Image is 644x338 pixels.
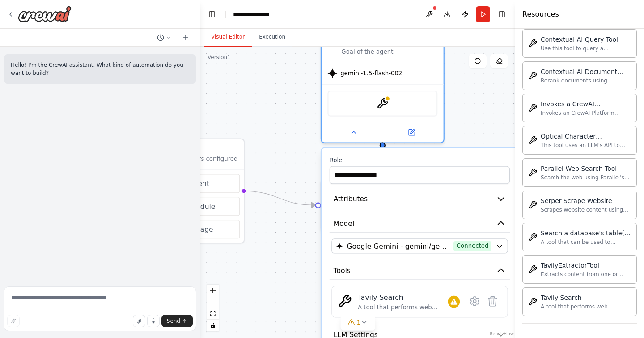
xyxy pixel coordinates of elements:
div: Use this tool to query a Contextual AI RAG agent with access to your documents [541,45,631,52]
div: Contextual AI Document Reranker [541,67,631,76]
button: Start a new chat [178,32,193,43]
div: React Flow controls [207,285,219,331]
button: Improve this prompt [7,315,20,327]
button: Open in side panel [384,126,440,139]
button: Google Gemini - gemini/gemini-1.5-flash-002 (Google - Gemini)Connected [331,238,508,253]
nav: breadcrumb [233,10,279,19]
button: zoom in [207,285,219,296]
button: Switch to previous chat [153,32,175,43]
div: Optical Character Recognition Tool [541,132,631,141]
button: Model [330,214,510,233]
span: Manage [186,224,213,234]
div: Goal of the agent [341,48,437,56]
img: Contextualaiquerytool [528,39,537,48]
button: Attributes [330,190,510,208]
span: Google Gemini - gemini/gemini-1.5-flash-002 (Google - Gemini) [347,241,450,251]
button: Manage [147,220,240,238]
button: Tools [330,261,510,280]
img: Contextualaireranktool [528,71,537,80]
p: No triggers configured [171,155,237,163]
span: Event [190,178,209,188]
button: Upload files [133,315,145,327]
div: This tool uses an LLM's API to extract text from an image file. [541,142,631,149]
div: TriggersNo triggers configuredEventScheduleManage [142,139,245,244]
div: Invokes a CrewAI Automation [541,100,631,108]
label: Role [330,156,510,164]
div: Parallel Web Search Tool [541,164,631,173]
div: A tool that can be used to semantic search a query from a database. [541,238,631,246]
div: Goal of the agentgemini-1.5-flash-002TavilySearchToolRoleAttributesModelGoogle Gemini - gemini/ge... [321,29,445,143]
img: Tavilysearchtool [528,297,537,306]
button: Schedule [147,197,240,216]
img: TavilySearchTool [338,294,352,308]
div: Rerank documents using Contextual AI's instruction-following reranker [541,77,631,84]
img: TavilySearchTool [377,98,389,110]
g: Edge from triggers to 35bf431b-e896-4344-98c3-88a182d28c41 [243,186,315,210]
span: Connected [453,241,491,251]
div: Extracts content from one or more web pages using the Tavily API. Returns structured data. [541,271,631,278]
div: Serper Scrape Website [541,196,631,205]
button: Click to speak your automation idea [147,315,160,327]
img: Parallelsearchtool [528,168,537,177]
button: toggle interactivity [207,320,219,331]
span: gemini-1.5-flash-002 [340,69,402,78]
div: TavilyExtractorTool [541,261,631,270]
div: Tavily Search [358,292,448,302]
img: Logo [18,6,72,22]
span: Tools [334,265,351,275]
div: Contextual AI Query Tool [541,35,631,44]
button: Configure tool [466,292,483,310]
button: Delete tool [483,292,501,310]
span: 1 [357,318,361,327]
div: Version 1 [208,54,231,61]
img: Tavilyextractortool [528,265,537,274]
h3: Triggers [171,145,237,155]
img: Invokecrewaiautomationtool [528,104,537,113]
button: Visual Editor [204,28,252,47]
a: React Flow attribution [490,331,514,336]
h4: Resources [522,9,559,20]
img: Serperscrapewebsitetool [528,200,537,209]
div: Search the web using Parallel's Search API (v1beta). Returns ranked results with compressed excer... [541,174,631,181]
img: Singlestoresearchtool [528,233,537,242]
div: A tool that performs web searches using the Tavily Search API. It returns a JSON object containin... [358,303,448,311]
button: zoom out [207,296,219,308]
div: A tool that performs web searches using the Tavily Search API. It returns a JSON object containin... [541,303,631,310]
button: 1 [341,314,375,331]
div: Tavily Search [541,293,631,302]
span: Schedule [183,201,215,211]
button: Hide right sidebar [496,8,508,21]
button: fit view [207,308,219,320]
span: Send [167,317,180,325]
p: Hello! I'm the CrewAI assistant. What kind of automation do you want to build? [11,61,189,77]
div: Invokes an CrewAI Platform Automation using API [541,109,631,117]
div: Search a database's table(s) content [541,229,631,238]
button: Event [147,174,240,193]
span: Model [334,218,355,228]
button: Hide left sidebar [206,8,218,21]
button: Execution [252,28,292,47]
div: Scrapes website content using Serper's scraping API. This tool can extract clean, readable conten... [541,206,631,213]
button: Send [161,315,193,327]
span: Attributes [334,194,368,204]
img: Ocrtool [528,136,537,145]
